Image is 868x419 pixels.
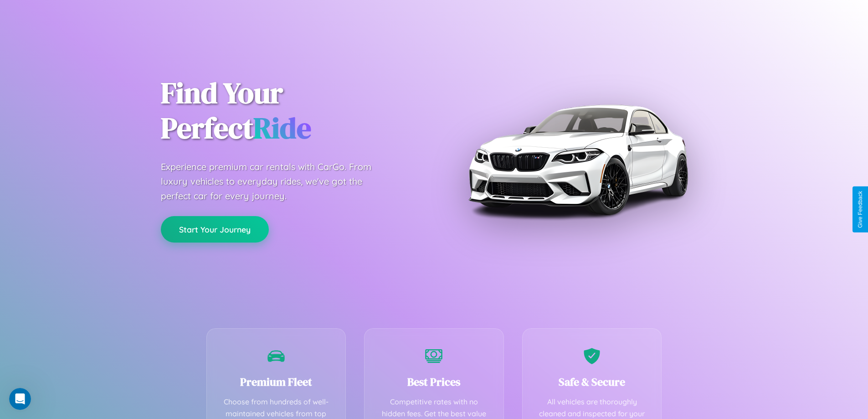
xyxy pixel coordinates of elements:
p: Experience premium car rentals with CarGo. From luxury vehicles to everyday rides, we've got the ... [161,160,389,203]
img: Premium BMW car rental vehicle [464,46,692,274]
h3: Premium Fleet [221,374,332,389]
span: Ride [253,108,311,148]
iframe: Intercom live chat [9,388,31,410]
div: Give Feedback [857,191,863,228]
button: Start Your Journey [161,216,269,243]
h3: Best Prices [378,374,490,389]
h1: Find Your Perfect [161,76,421,146]
h3: Safe & Secure [536,374,648,389]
